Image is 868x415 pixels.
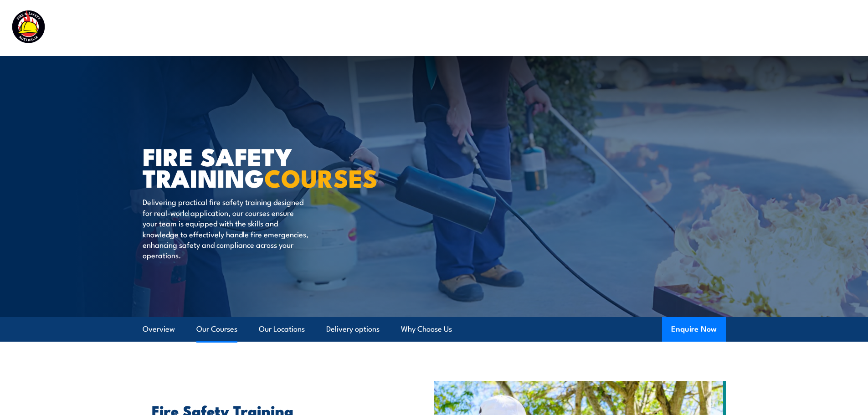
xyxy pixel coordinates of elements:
a: Emergency Response Services [503,16,611,40]
a: Courses [373,16,402,40]
p: Delivering practical fire safety training designed for real-world application, our courses ensure... [143,196,309,260]
a: Learner Portal [725,16,776,40]
a: Overview [143,317,175,341]
strong: COURSES [264,158,378,196]
a: Our Locations [259,317,305,341]
a: Course Calendar [422,16,483,40]
a: Our Courses [196,317,237,341]
a: News [685,16,705,40]
a: Delivery options [326,317,380,341]
h1: FIRE SAFETY TRAINING [143,145,368,188]
a: Contact [796,16,825,40]
a: About Us [631,16,665,40]
a: Why Choose Us [401,317,452,341]
button: Enquire Now [662,317,726,342]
